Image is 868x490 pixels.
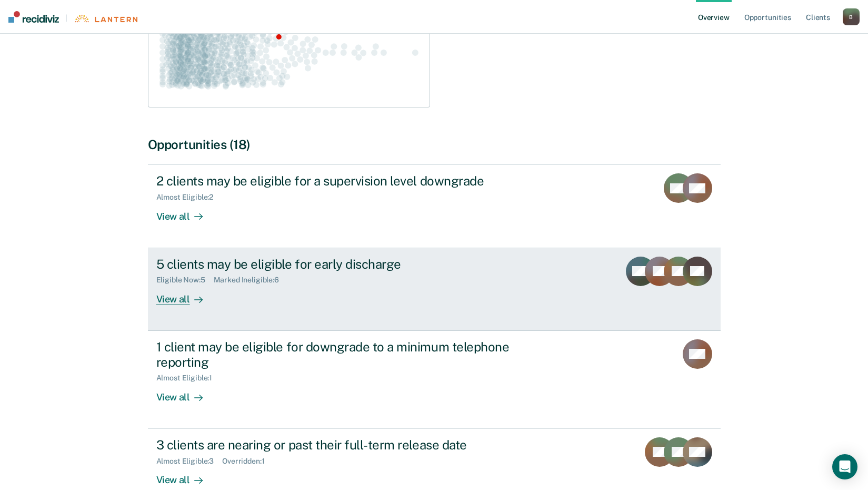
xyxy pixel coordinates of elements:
[8,11,59,23] img: Recidiviz
[8,11,137,23] a: |
[156,457,223,466] div: Almost Eligible : 3
[156,285,215,305] div: View all
[156,276,214,285] div: Eligible Now : 5
[156,374,221,383] div: Almost Eligible : 1
[74,15,137,23] img: Lantern
[156,465,215,486] div: View all
[222,457,273,466] div: Overridden : 1
[156,193,222,202] div: Almost Eligible : 2
[156,173,526,189] div: 2 clients may be eligible for a supervision level downgrade
[156,257,526,272] div: 5 clients may be eligible for early discharge
[214,276,287,285] div: Marked Ineligible : 6
[843,8,860,25] button: B
[148,248,721,331] a: 5 clients may be eligible for early dischargeEligible Now:5Marked Ineligible:6View all
[156,437,526,453] div: 3 clients are nearing or past their full-term release date
[148,164,721,248] a: 2 clients may be eligible for a supervision level downgradeAlmost Eligible:2View all
[832,454,857,479] div: Open Intercom Messenger
[156,339,526,370] div: 1 client may be eligible for downgrade to a minimum telephone reporting
[59,14,74,23] span: |
[157,6,421,99] div: Swarm plot of all incarceration rates in the state for ALL caseloads, highlighting values of 58.9...
[148,331,721,429] a: 1 client may be eligible for downgrade to a minimum telephone reportingAlmost Eligible:1View all
[148,137,721,152] div: Opportunities (18)
[156,383,215,403] div: View all
[156,202,215,222] div: View all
